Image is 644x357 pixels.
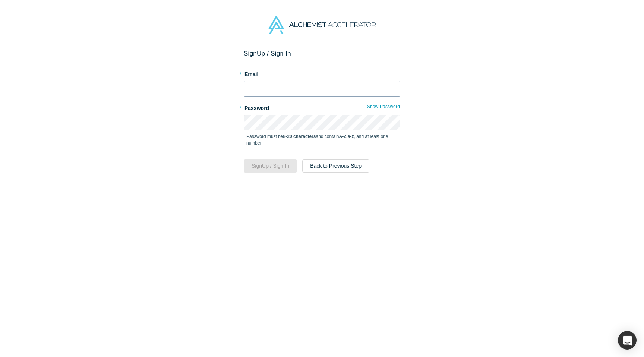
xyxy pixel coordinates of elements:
label: Password [244,102,400,112]
img: Alchemist Accelerator Logo [268,16,376,34]
button: SignUp / Sign In [244,159,297,173]
label: Email [244,68,400,78]
p: Password must be and contain , , and at least one number. [246,133,398,146]
strong: a-z [348,134,354,139]
strong: A-Z [339,134,347,139]
h2: Sign Up / Sign In [244,50,400,57]
button: Back to Previous Step [302,159,369,173]
button: Show Password [367,102,400,111]
strong: 8-20 characters [283,134,316,139]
